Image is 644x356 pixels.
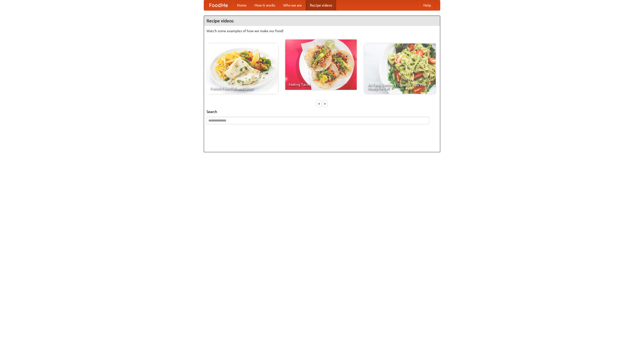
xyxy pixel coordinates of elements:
[323,100,327,107] div: »
[306,0,336,10] a: Recipe videos
[207,109,437,114] h5: Search
[207,44,278,94] a: French Fries Fish and Chips
[364,44,436,94] a: An Easy, Summery Tomato Pasta That's Ready for Fall
[204,16,440,26] h4: Recipe videos
[207,28,437,33] p: Watch some examples of how we make our food!
[285,39,357,90] a: Making Tacos
[419,0,435,10] a: Help
[233,0,251,10] a: Home
[251,0,279,10] a: How it works
[317,100,321,107] div: «
[279,0,306,10] a: Who we are
[289,83,353,86] span: Making Tacos
[210,87,274,90] span: French Fries Fish and Chips
[204,0,233,10] a: FoodMe
[368,83,432,90] span: An Easy, Summery Tomato Pasta That's Ready for Fall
